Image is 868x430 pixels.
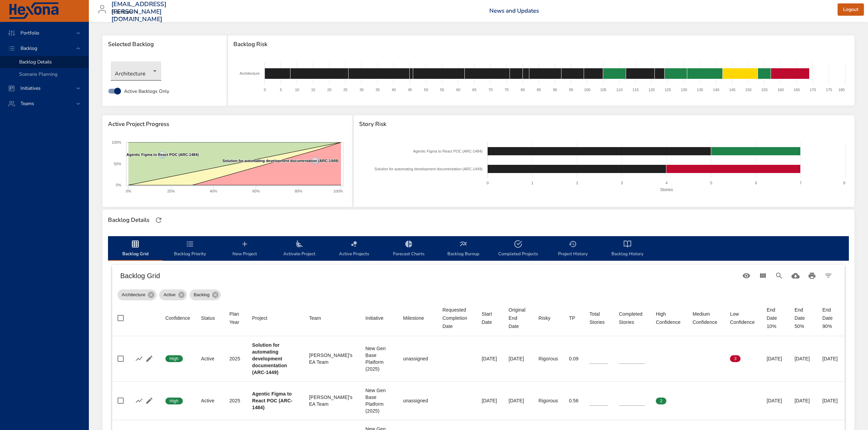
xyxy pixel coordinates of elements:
button: View Columns [755,268,771,284]
div: 2025 [229,355,241,362]
div: Requested Completion Date [443,306,471,330]
div: Confidence [165,314,190,322]
span: Project [252,314,298,322]
div: [DATE] [767,397,783,404]
div: Completed Stories [619,310,645,326]
text: Architecture [240,71,260,75]
h3: [EMAIL_ADDRESS][PERSON_NAME][DOMAIN_NAME] [111,1,166,23]
span: 0 [693,398,703,404]
text: 85 [537,88,541,92]
span: Team [309,314,354,322]
span: Logout [843,5,858,14]
div: [PERSON_NAME]'s EA Team [309,394,354,407]
span: Original End Date [508,306,528,330]
text: 6 [755,181,757,185]
div: New Gen Base Platform (2025) [365,345,392,372]
span: Teams [15,100,40,107]
div: High Confidence [656,310,682,326]
text: 135 [697,88,703,92]
button: Edit Project Details [144,396,154,406]
span: Initiative [365,314,392,322]
span: 2 [656,398,666,404]
div: Active [159,289,187,300]
div: Sort [569,314,575,322]
div: Table Toolbar [112,265,845,287]
text: 115 [633,88,639,92]
text: 30 [360,88,364,92]
div: Start Date [482,310,498,326]
span: Backlog Burnup [440,240,487,258]
text: 155 [761,88,768,92]
span: Active Projects [331,240,377,258]
button: Logout [838,3,864,16]
span: High [165,398,183,404]
div: Project [252,314,268,322]
span: Initiatives [15,85,46,91]
div: Sort [656,310,682,326]
div: Sort [693,310,719,326]
button: Search [771,268,787,284]
text: 110 [616,88,623,92]
div: [DATE] [822,355,839,362]
span: Backlog Details [19,59,52,65]
text: Stories [660,187,673,192]
text: 7 [800,181,802,185]
div: Initiative [365,314,383,322]
span: Backlog Risk [233,41,849,48]
text: Agentic Figma to React POC (ARC-1484) [126,153,199,157]
div: Sort [730,310,756,326]
span: Backlog Priority [167,240,213,258]
div: 0.56 [569,397,579,404]
text: 0 [264,88,266,92]
text: 15 [311,88,315,92]
text: 125 [665,88,671,92]
span: 0 [693,356,703,362]
div: Sort [508,306,528,330]
b: Solution for automating development documentation (ARC-1449) [252,342,287,375]
span: Backlog History [604,240,651,258]
text: 175 [826,88,832,92]
button: Refresh Page [153,215,164,225]
text: 5 [280,88,282,92]
text: 165 [794,88,800,92]
div: Low Confidence [730,310,756,326]
text: 4 [665,181,667,185]
text: 105 [600,88,607,92]
span: Story Risk [359,121,849,128]
text: 70 [489,88,493,92]
span: Plan Year [229,310,241,326]
span: Backlog [15,45,43,52]
div: Active [201,355,218,362]
a: News and Updates [489,7,539,15]
text: 35 [376,88,380,92]
text: 40% [210,189,217,193]
text: 100% [112,140,121,144]
div: Medium Confidence [693,310,719,326]
div: Sort [619,310,645,326]
span: Portfolio [15,30,45,36]
text: 180 [839,88,845,92]
text: 145 [729,88,735,92]
div: Raintree [111,7,141,18]
text: 45 [408,88,412,92]
text: 100 [584,88,590,92]
div: New Gen Base Platform (2025) [365,387,392,414]
text: 3 [621,181,623,185]
button: Print [804,268,820,284]
div: [PERSON_NAME]'s EA Team [309,352,354,365]
div: Sort [539,314,551,322]
div: 2025 [229,397,241,404]
text: 40 [392,88,396,92]
span: Backlog Grid [112,240,159,258]
span: Project History [550,240,596,258]
text: 50% [114,162,121,166]
span: Active Project Progress [108,121,347,128]
text: 20% [167,189,175,193]
div: Sort [252,314,268,322]
div: Total Stories [589,310,608,326]
span: Active Backlogs Only [124,88,169,95]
